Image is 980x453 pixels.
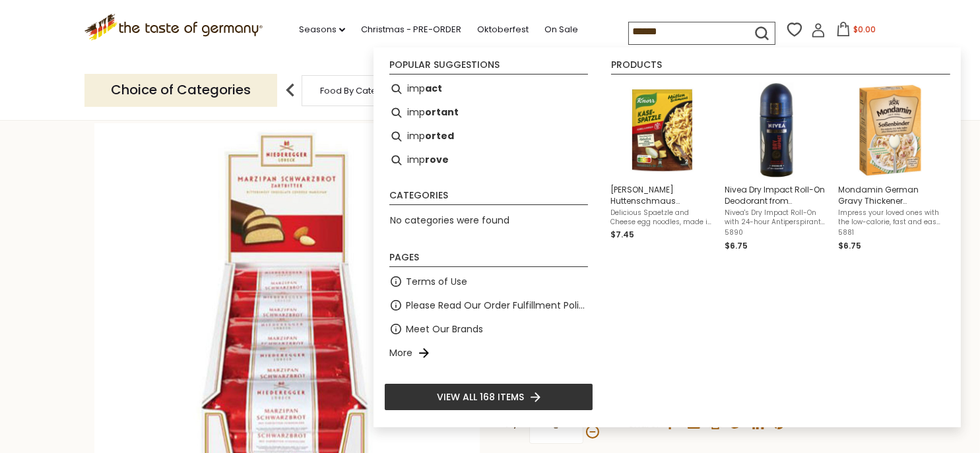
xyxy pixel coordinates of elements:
a: On Sale [544,22,578,37]
a: Knorr Huttenschmaus Kaiser Spaetzle[PERSON_NAME] Huttenschmaus [PERSON_NAME] Spaetzle in bag, 149... [610,82,714,253]
li: View all 168 items [384,383,593,411]
li: Meet Our Brands [384,317,593,341]
span: Nivea Dry Impact Roll-On Deodorant from [GEOGRAPHIC_DATA] 1.75 fl.oz [725,184,828,206]
p: Choice of Categories [84,74,277,106]
button: $0.00 [828,22,884,42]
li: improve [384,148,593,172]
li: Popular suggestions [389,60,588,75]
img: previous arrow [277,77,304,104]
li: Categories [389,191,588,205]
span: Delicious Spaetzle and Cheese egg noodles, made in [GEOGRAPHIC_DATA] under the [PERSON_NAME] bran... [610,208,714,227]
a: Nivea Dry Impact Roll-On Deodorant from [GEOGRAPHIC_DATA] 1.75 fl.ozNivea's Dry Impact Roll-On wi... [725,82,828,253]
li: Knorr Huttenschmaus Kaiser Spaetzle in bag, 149g [605,77,719,258]
a: Food By Category [320,86,397,96]
span: 5890 [725,228,828,237]
li: Nivea Dry Impact Roll-On Deodorant from Germany 1.75 fl.oz [719,77,833,258]
li: Mondamin German Gravy Thickener (Sossenbinder) Light Color - 8.8 oz. [833,77,948,258]
img: Mondamin German Gravy Thickener (Sossenbinder) Light Color [843,82,938,178]
span: View all 168 items [437,390,524,404]
span: Nivea's Dry Impact Roll-On with 24-hour Antiperspirant protection, keeps you dry all day long. It... [725,208,828,227]
span: $7.45 [610,229,634,240]
li: Pages [389,253,588,267]
a: Meet Our Brands [406,322,483,337]
b: act [425,81,442,96]
span: Impress your loved ones with the low-calorie, fast and easy way to prepare sauces. Mondamin sauce... [839,208,942,227]
li: Products [611,60,950,75]
li: important [384,101,593,125]
b: ortant [425,105,459,120]
a: Oktoberfest [477,22,529,37]
li: Terms of Use [384,270,593,293]
a: Terms of Use [406,274,467,289]
a: Mondamin German Gravy Thickener (Sossenbinder) Light ColorMondamin German Gravy Thickener (Sossen... [839,82,942,253]
a: Seasons [299,22,345,37]
span: [PERSON_NAME] Huttenschmaus [PERSON_NAME] Spaetzle in bag, 149g [610,184,714,206]
span: No categories were found [390,214,509,227]
a: Christmas - PRE-ORDER [361,22,461,37]
div: Instant Search Results [374,47,961,427]
span: $6.75 [839,240,862,251]
span: 5881 [839,228,942,237]
b: orted [425,129,454,144]
a: Please Read Our Order Fulfillment Policies [406,298,588,313]
span: $0.00 [853,24,876,35]
li: Please Read Our Order Fulfillment Policies [384,293,593,317]
b: rove [425,152,449,167]
span: $6.75 [725,240,748,251]
span: Mondamin German Gravy Thickener (Sossenbinder) Light Color - 8.8 oz. [839,184,942,206]
li: More [384,341,593,365]
li: imported [384,125,593,148]
img: Knorr Huttenschmaus Kaiser Spaetzle [614,82,710,178]
li: impact [384,77,593,101]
